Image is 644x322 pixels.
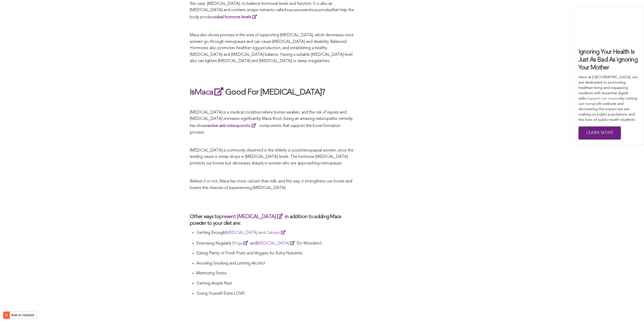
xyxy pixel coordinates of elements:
p: Getting Enough [196,229,354,236]
p: Giving Yourself Extra LOVE! [196,291,354,297]
iframe: Chat Widget [619,298,644,322]
a: Maca [195,88,225,97]
p: Exercising Regularly ( and Do Wonders!) [196,240,354,247]
button: Built on HubSpot [3,311,36,319]
p: Minimizing Stress [196,270,354,277]
span: Maca also shows promise in the area of supporting [MEDICAL_DATA], which decreases once women go t... [190,33,354,63]
span: Believe it or not, Maca has more calcium than milk, and this way, it strengthens our bones and lo... [190,179,352,190]
a: [MEDICAL_DATA] and Calcium [225,231,287,235]
label: Built on HubSpot [9,312,36,318]
p: Avoiding Smoking and Limiting Alcohol [196,260,354,267]
p: Eating Plenty of Fresh Fruits and Veggies for Extra Nutrients [196,250,354,257]
img: HubSpot sprocket logo [3,312,9,318]
a: [MEDICAL_DATA] [257,241,297,245]
span: that help the body produce [190,8,354,19]
a: Learn More [578,126,621,140]
span: and [304,8,311,12]
a: active anti-osteoporotic [208,124,258,128]
span: macamides [311,8,331,12]
span: [MEDICAL_DATA] is a medical condition where bones weaken, and the risk of injuries and [MEDICAL_D... [190,110,353,135]
h3: Other ways to in addition to adding Maca powder to your diet are: [190,213,354,227]
a: Yoga [233,241,250,245]
span: [MEDICAL_DATA] is commonly observed in the elderly or postmenopausal women, since the leading cau... [190,148,354,165]
a: prevent [MEDICAL_DATA] [219,214,285,219]
p: Getting Ample Rest [196,280,354,287]
a: ideal hormone levels [215,15,259,19]
h2: Is Good For [MEDICAL_DATA]? [190,86,354,98]
span: macaenes [286,8,304,12]
strong: . [215,15,260,19]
